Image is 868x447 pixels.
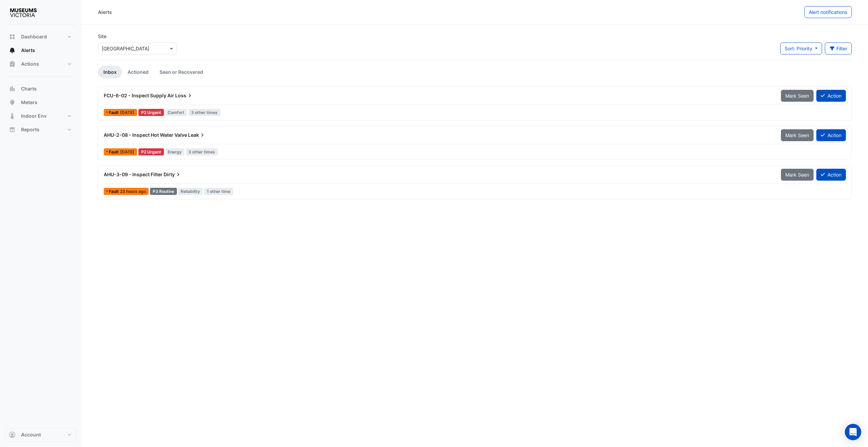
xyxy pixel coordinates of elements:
button: Account [5,428,76,442]
button: Mark Seen [781,129,814,141]
span: Meters [21,99,37,106]
span: AHU-2-08 - Inspect Hot Water Valve [104,132,187,138]
app-icon: Indoor Env [9,113,16,119]
button: Meters [5,96,76,109]
app-icon: Dashboard [9,33,16,40]
button: Mark Seen [781,169,814,181]
span: Reports [21,126,39,133]
span: Reliability [178,188,203,195]
span: Mark Seen [785,172,809,178]
a: Actioned [122,66,154,78]
span: Charts [21,85,37,92]
button: Actions [5,57,76,71]
button: Alert notifications [804,6,852,18]
button: Sort: Priority [780,43,822,54]
span: Alert notifications [809,9,847,15]
span: Loss [175,92,193,99]
div: P2 Urgent [138,148,164,155]
span: 1 other time [204,188,233,195]
app-icon: Actions [9,61,16,67]
span: AHU-3-09 - Inspect Filter [104,171,163,177]
button: Reports [5,123,76,136]
div: Open Intercom Messenger [845,424,861,440]
button: Action [816,90,846,102]
span: Thu 28-Aug-2025 09:00 AEST [120,149,134,154]
span: Thu 04-Sep-2025 15:00 AEST [120,189,146,194]
app-icon: Meters [9,99,16,106]
span: FCU-6-02 - Inspect Supply Air [104,93,174,98]
div: P2 Urgent [138,109,164,116]
span: 3 other times [188,109,220,116]
button: Alerts [5,44,76,57]
span: Fault [109,189,120,194]
button: Filter [825,43,852,54]
app-icon: Alerts [9,47,16,54]
span: Mark Seen [785,93,809,99]
app-icon: Reports [9,126,16,133]
span: Energy [165,148,185,155]
span: Leak [188,132,206,138]
span: Alerts [21,47,35,54]
img: Company Logo [8,5,39,19]
a: Seen or Recovered [154,66,208,78]
span: Mark Seen [785,132,809,138]
span: Account [21,431,41,438]
span: Actions [21,61,39,67]
button: Action [816,169,846,181]
button: Indoor Env [5,109,76,123]
div: P3 Routine [150,188,177,195]
button: Charts [5,82,76,96]
span: Tue 02-Sep-2025 15:30 AEST [120,110,134,115]
button: Dashboard [5,30,76,44]
span: Dirty [164,171,182,178]
app-icon: Charts [9,85,16,92]
button: Action [816,129,846,141]
span: Comfort [165,109,187,116]
span: Sort: Priority [785,46,812,51]
a: Inbox [98,66,122,78]
span: Fault [109,111,120,115]
label: Site [98,33,106,40]
button: Mark Seen [781,90,814,102]
span: Fault [109,150,120,154]
span: Indoor Env [21,113,47,119]
div: Alerts [98,9,112,16]
span: Dashboard [21,33,47,40]
span: 3 other times [186,148,218,155]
